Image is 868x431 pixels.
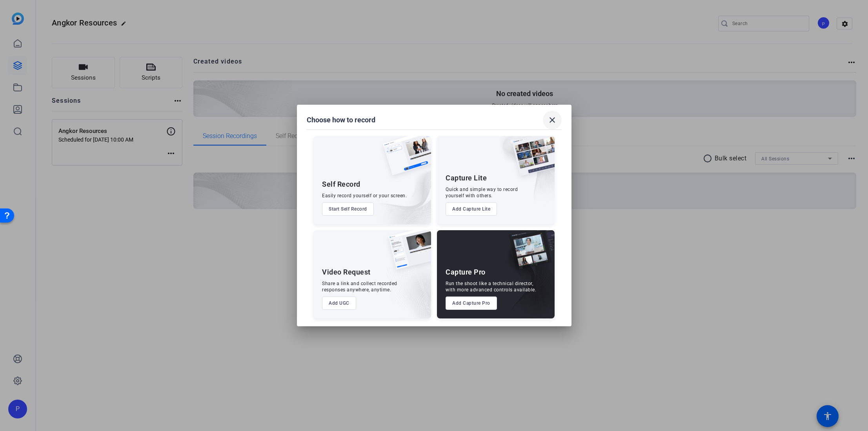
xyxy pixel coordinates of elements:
div: Self Record [322,180,360,189]
img: embarkstudio-self-record.png [363,153,431,224]
img: capture-lite.png [506,136,555,184]
button: Start Self Record [322,202,374,216]
img: embarkstudio-capture-pro.png [497,240,555,318]
button: Add Capture Lite [446,202,497,216]
div: Video Request [322,267,371,277]
img: self-record.png [377,136,431,183]
div: Capture Lite [446,173,487,183]
div: Capture Pro [446,267,486,277]
img: embarkstudio-ugc-content.png [386,255,431,318]
div: Share a link and collect recorded responses anywhere, anytime. [322,280,397,293]
div: Run the shoot like a technical director, with more advanced controls available. [446,280,536,293]
img: ugc-content.png [382,230,431,278]
img: capture-pro.png [503,230,555,278]
div: Quick and simple way to record yourself with others. [446,186,518,199]
div: Easily record yourself or your screen. [322,193,407,199]
button: Add Capture Pro [446,296,497,310]
img: embarkstudio-capture-lite.png [484,136,555,215]
mat-icon: close [548,115,557,125]
button: Add UGC [322,296,356,310]
h1: Choose how to record [307,115,375,125]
